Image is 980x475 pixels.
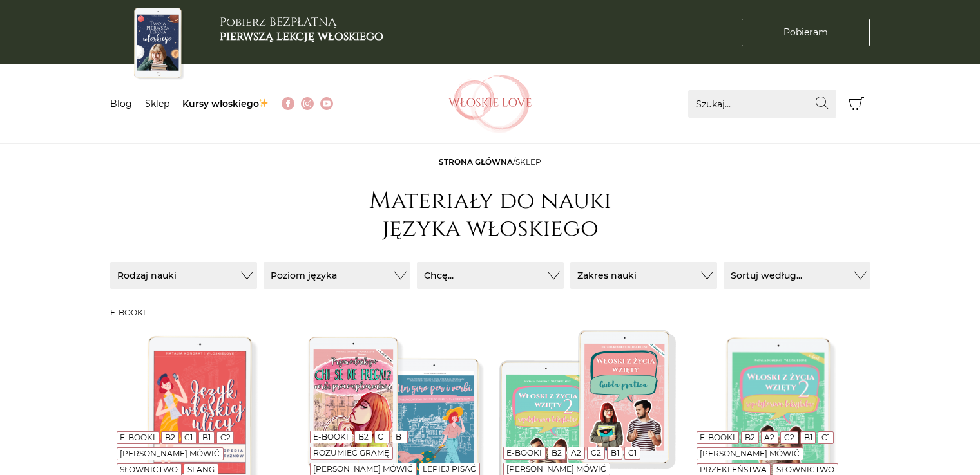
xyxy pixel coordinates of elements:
b: pierwszą lekcję włoskiego [220,28,383,44]
span: / [439,157,541,167]
a: B2 [745,433,755,442]
a: Blog [110,98,132,109]
a: Pobieram [742,19,870,46]
a: Słownictwo [776,465,834,474]
input: Szukaj... [688,90,836,118]
a: B1 [202,433,211,442]
span: sklep [515,157,541,167]
a: E-booki [313,432,349,442]
a: E-booki [120,433,155,442]
span: Pobieram [783,26,828,39]
button: Rodzaj nauki [110,262,257,289]
button: Chcę... [417,262,564,289]
a: Sklep [145,98,169,109]
a: [PERSON_NAME] mówić [313,464,413,474]
a: Rozumieć gramę [313,448,389,458]
h1: Materiały do nauki języka włoskiego [361,187,619,243]
button: Koszyk [843,90,870,118]
a: Przekleństwa [700,465,767,474]
a: C2 [591,448,601,458]
a: Słownictwo [120,465,178,474]
button: Sortuj według... [724,262,870,289]
h3: Pobierz BEZPŁATNĄ [220,15,383,43]
a: C1 [184,433,193,442]
a: B2 [165,433,175,442]
a: [PERSON_NAME] mówić [120,449,220,458]
a: C1 [378,432,386,442]
a: C1 [821,433,830,442]
a: E-booki [506,448,542,458]
a: Kursy włoskiego [182,98,269,109]
h3: E-booki [110,308,870,317]
a: Lepiej pisać [423,464,476,474]
a: B1 [804,433,812,442]
img: Włoskielove [448,75,532,133]
a: B1 [396,432,404,442]
a: C2 [784,433,794,442]
a: [PERSON_NAME] mówić [700,449,800,458]
a: A2 [764,433,774,442]
a: Slang [187,465,215,474]
img: ✨ [259,98,268,107]
button: Zakres nauki [570,262,717,289]
button: Poziom języka [264,262,410,289]
a: A2 [571,448,581,458]
a: [PERSON_NAME] mówić [506,464,606,474]
a: B2 [358,432,369,442]
a: C2 [220,433,231,442]
a: C1 [628,448,637,458]
a: B2 [552,448,562,458]
a: B1 [611,448,619,458]
a: Strona główna [439,157,513,167]
a: E-booki [700,433,735,442]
